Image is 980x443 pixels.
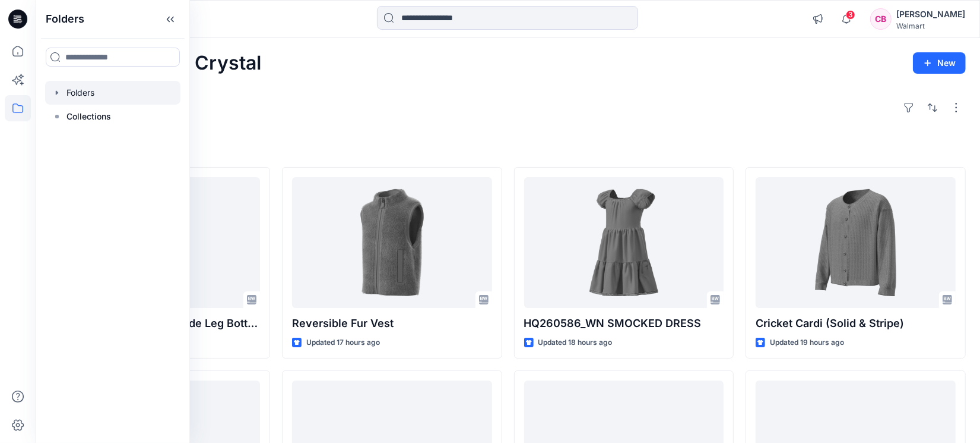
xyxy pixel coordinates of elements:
[756,315,956,332] p: Cricket Cardi (Solid & Stripe)
[306,337,380,349] p: Updated 17 hours ago
[50,141,966,155] h4: Styles
[770,337,844,349] p: Updated 19 hours ago
[292,177,492,308] a: Reversible Fur Vest
[524,177,724,308] a: HQ260586_WN SMOCKED DRESS
[896,7,965,21] div: [PERSON_NAME]
[524,315,724,332] p: HQ260586_WN SMOCKED DRESS
[756,177,956,308] a: Cricket Cardi (Solid & Stripe)
[896,21,965,30] div: Walmart
[538,337,613,349] p: Updated 18 hours ago
[846,10,855,20] span: 3
[913,52,966,74] button: New
[292,315,492,332] p: Reversible Fur Vest
[870,8,892,30] div: CB
[66,109,111,124] p: Collections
